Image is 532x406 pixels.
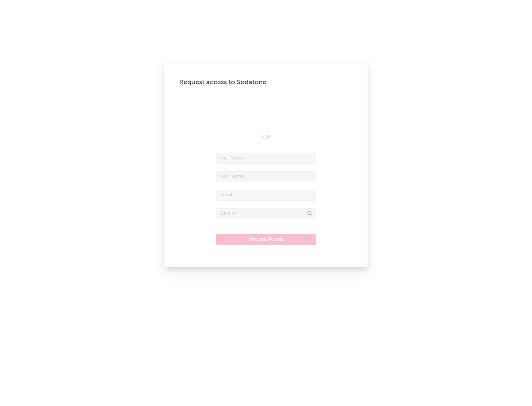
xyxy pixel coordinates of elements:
div: Request access to Sodatone [179,78,353,87]
button: Request Access [216,234,316,245]
input: Email [216,190,316,201]
div: OR [216,133,316,142]
input: First Name [216,153,316,164]
input: Last Name [216,171,316,182]
input: Division [216,208,316,219]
